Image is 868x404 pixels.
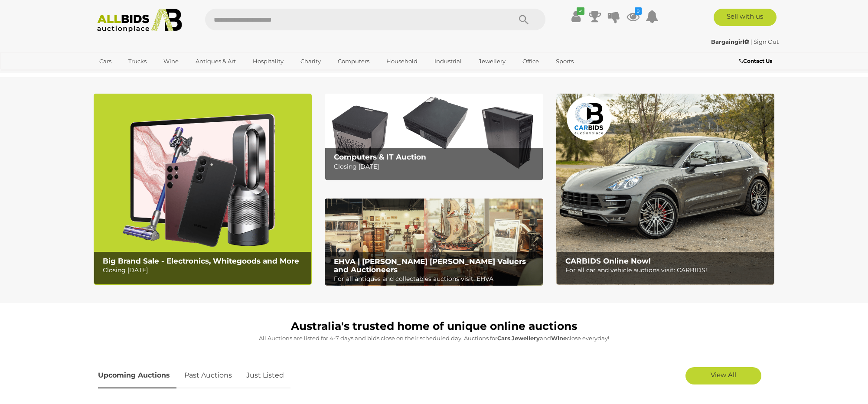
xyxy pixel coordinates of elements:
button: Search [502,9,545,30]
strong: Bargaingirl [711,38,749,45]
a: Upcoming Auctions [98,363,176,388]
strong: Cars [497,335,510,342]
p: For all car and vehicle auctions visit: CARBIDS! [565,265,770,276]
a: Cars [94,54,117,68]
a: Computers & IT Auction Computers & IT Auction Closing [DATE] [325,94,543,181]
a: 9 [627,9,640,24]
a: Just Listed [240,363,290,388]
span: View All [711,371,736,379]
a: Industrial [429,54,467,68]
a: Charity [295,54,326,68]
img: Allbids.com.au [92,9,186,33]
strong: Jewellery [512,335,540,342]
img: Big Brand Sale - Electronics, Whitegoods and More [94,94,312,285]
a: Bargaingirl [711,38,751,45]
a: Household [381,54,423,68]
a: Wine [158,54,184,68]
p: Closing [DATE] [103,265,307,276]
b: Computers & IT Auction [334,153,426,161]
a: ✔ [569,9,582,24]
a: Hospitality [247,54,289,68]
a: Sports [550,54,579,68]
b: CARBIDS Online Now! [565,257,651,265]
a: EHVA | Evans Hastings Valuers and Auctioneers EHVA | [PERSON_NAME] [PERSON_NAME] Valuers and Auct... [325,199,543,286]
h1: Australia's trusted home of unique online auctions [98,320,770,332]
img: EHVA | Evans Hastings Valuers and Auctioneers [325,199,543,286]
a: [GEOGRAPHIC_DATA] [94,68,166,83]
p: All Auctions are listed for 4-7 days and bids close on their scheduled day. Auctions for , and cl... [98,333,770,343]
b: EHVA | [PERSON_NAME] [PERSON_NAME] Valuers and Auctioneers [334,257,526,274]
a: Sign Out [754,38,779,45]
img: CARBIDS Online Now! [556,94,774,285]
b: Big Brand Sale - Electronics, Whitegoods and More [103,257,299,265]
a: Past Auctions [178,363,238,388]
p: For all antiques and collectables auctions visit: EHVA [334,274,538,284]
strong: Wine [551,335,567,342]
a: Contact Us [739,56,774,66]
b: Contact Us [739,58,772,64]
a: Jewellery [473,54,511,68]
i: 9 [635,7,642,15]
i: ✔ [577,7,584,15]
a: View All [685,367,761,384]
a: Computers [332,54,375,68]
a: Sell with us [714,9,777,26]
img: Computers & IT Auction [325,94,543,181]
a: Big Brand Sale - Electronics, Whitegoods and More Big Brand Sale - Electronics, Whitegoods and Mo... [94,94,312,285]
a: Office [517,54,545,68]
a: Antiques & Art [190,54,241,68]
a: CARBIDS Online Now! CARBIDS Online Now! For all car and vehicle auctions visit: CARBIDS! [556,94,774,285]
p: Closing [DATE] [334,161,538,172]
a: Trucks [123,54,152,68]
span: | [751,38,752,45]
